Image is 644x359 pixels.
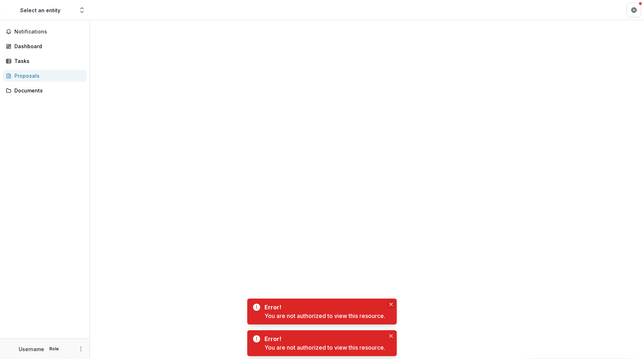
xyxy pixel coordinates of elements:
div: Documents [14,87,81,94]
div: Proposals [14,72,81,79]
div: Tasks [14,57,81,65]
div: You are not authorized to view this resource. [264,312,385,320]
div: Error! [264,303,382,312]
button: Close [387,332,395,340]
p: Username [19,345,44,353]
a: Documents [3,85,87,96]
a: Tasks [3,55,87,67]
button: Close [387,300,395,309]
div: Select an entity [20,6,60,14]
div: You are not authorized to view this resource. [264,343,385,352]
div: Dashboard [14,42,81,50]
a: Proposals [3,70,87,82]
div: Error! [264,335,382,343]
button: Get Help [627,3,641,17]
span: Notifications [14,29,84,35]
button: More [77,345,85,353]
button: Open entity switcher [77,3,87,17]
img: Select an entity [6,4,17,16]
a: Dashboard [3,40,87,52]
p: Role [47,346,61,352]
button: Notifications [3,26,87,37]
